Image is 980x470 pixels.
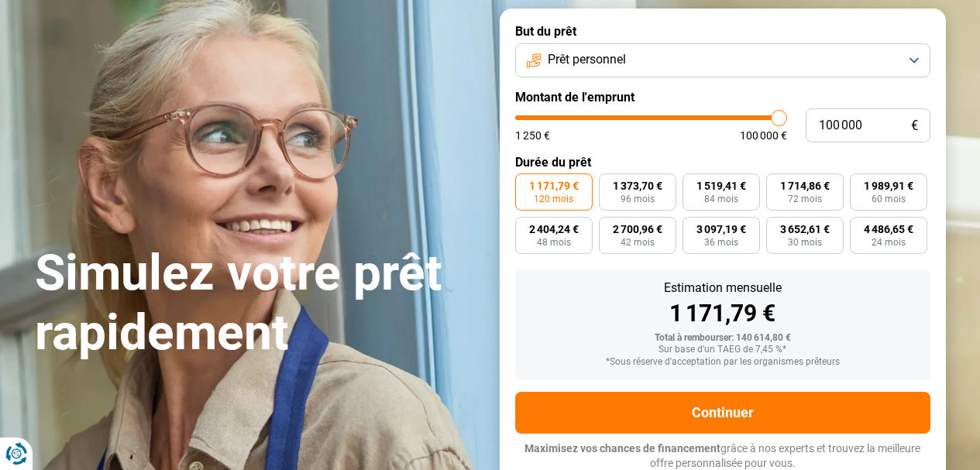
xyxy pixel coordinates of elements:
span: 1 250 € [515,130,550,141]
span: 1 989,91 € [864,180,913,191]
span: 4 486,65 € [864,224,913,235]
span: 100 000 € [740,130,787,141]
span: 72 mois [788,194,822,204]
span: 60 mois [872,194,906,204]
span: 1 714,86 € [780,180,830,191]
label: Durée du prêt [515,155,930,170]
span: 30 mois [788,238,822,247]
div: *Sous réserve d'acceptation par les organismes prêteurs [528,357,918,368]
span: 42 mois [621,238,655,247]
span: € [911,119,918,132]
span: 1 373,70 € [613,180,662,191]
span: 120 mois [534,194,573,204]
span: 96 mois [621,194,655,204]
div: Sur base d'un TAEG de 7,45 %* [528,345,918,355]
span: 3 652,61 € [780,224,830,235]
span: 2 700,96 € [613,224,662,235]
button: Prêt personnel [515,43,930,77]
span: 24 mois [872,238,906,247]
span: Maximisez vos chances de financement [524,442,720,455]
div: 1 171,79 € [528,302,918,325]
div: Total à rembourser: 140 614,80 € [528,333,918,344]
span: 1 519,41 € [696,180,746,191]
div: Estimation mensuelle [528,282,918,294]
span: 1 171,79 € [529,180,579,191]
button: Continuer [515,392,930,434]
label: Montant de l'emprunt [515,90,930,105]
span: Prêt personnel [548,51,626,68]
h1: Simulez votre prêt rapidement [35,244,481,363]
span: 36 mois [704,238,738,247]
span: 48 mois [537,238,571,247]
label: But du prêt [515,24,930,39]
span: 3 097,19 € [696,224,746,235]
span: 2 404,24 € [529,224,579,235]
span: 84 mois [704,194,738,204]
